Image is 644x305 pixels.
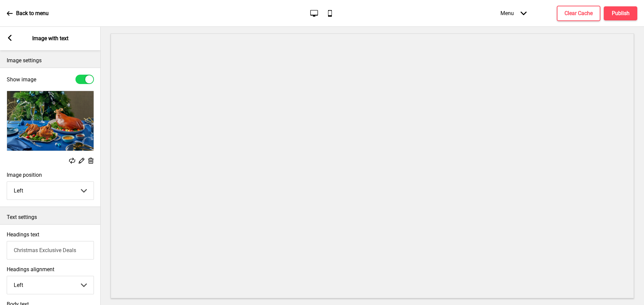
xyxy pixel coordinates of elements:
p: Back to menu [16,10,49,17]
img: Image [7,91,94,151]
h4: Publish [612,10,630,17]
label: Headings text [7,231,39,238]
a: Back to menu [7,4,49,22]
p: Text settings [7,214,94,221]
p: Image with text [32,35,68,42]
div: Menu [494,3,533,23]
button: Clear Cache [557,6,600,21]
label: Show image [7,76,36,83]
label: Image position [7,172,94,178]
h4: Clear Cache [565,10,593,17]
p: Image settings [7,57,94,64]
label: Headings alignment [7,266,94,273]
button: Publish [604,6,637,20]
